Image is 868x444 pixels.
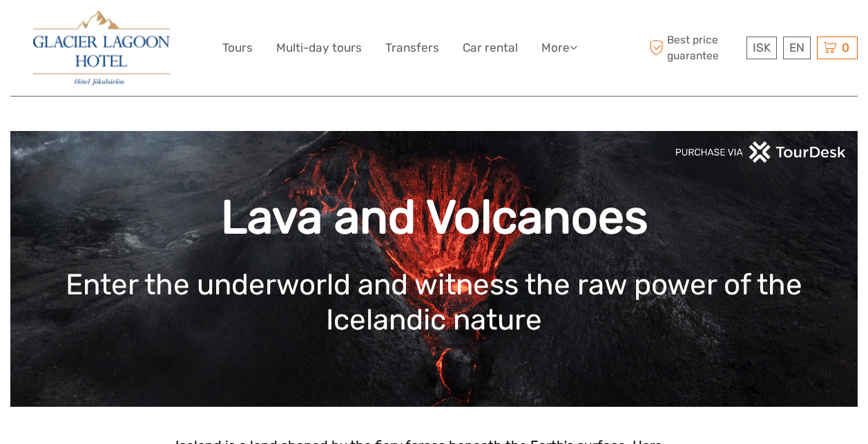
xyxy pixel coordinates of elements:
a: Tours [222,38,253,58]
img: 2790-86ba44ba-e5e5-4a53-8ab7-28051417b7bc_logo_big.jpg [33,10,170,85]
img: PurchaseViaTourDeskwhite.png [675,141,847,163]
a: Car rental [463,38,518,58]
span: Best price guarantee [646,32,743,63]
span: 0 [840,41,851,54]
h1: Lava and Volcanoes [31,190,837,245]
a: Multi-day tours [276,38,362,58]
span: ISK [753,41,771,54]
a: Transfers [385,38,439,58]
a: More [541,38,577,58]
div: EN [783,37,811,59]
h1: Enter the underworld and witness the raw power of the Icelandic nature [31,268,837,337]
